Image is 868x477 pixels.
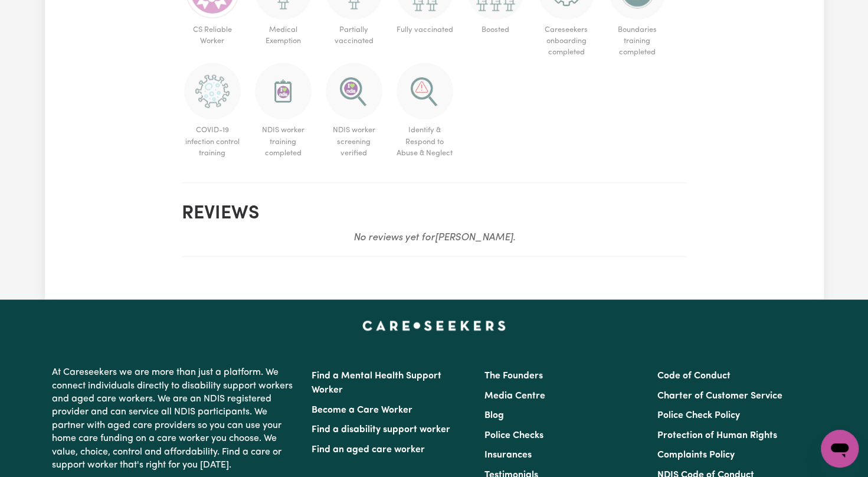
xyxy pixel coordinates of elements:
a: Find a Mental Health Support Worker [312,371,441,394]
em: No reviews yet for [PERSON_NAME] . [353,232,515,242]
span: Fully vaccinated [394,19,456,40]
a: Complaints Policy [657,450,735,459]
a: Police Check Policy [657,410,740,420]
span: Boundaries training completed [607,19,668,63]
a: Code of Conduct [657,371,731,380]
a: Find an aged care worker [312,445,425,454]
a: The Founders [484,371,543,380]
span: CS Reliable Worker [182,19,243,51]
a: Insurances [484,450,532,459]
a: Charter of Customer Service [657,391,782,400]
span: NDIS worker screening verified [323,119,385,163]
a: Careseekers home page [362,321,506,330]
span: COVID-19 infection control training [182,119,243,163]
a: Become a Care Worker [312,405,412,414]
span: Medical Exemption [253,19,314,51]
span: NDIS worker training completed [253,119,314,163]
a: Protection of Human Rights [657,430,777,440]
span: Boosted [465,19,526,40]
a: Media Centre [484,391,545,400]
img: CS Academy: COVID-19 Infection Control Training course completed [184,63,241,119]
iframe: Button to launch messaging window [821,430,859,468]
span: Partially vaccinated [323,19,385,51]
p: At Careseekers we are more than just a platform. We connect individuals directly to disability su... [52,361,297,476]
img: NDIS Worker Screening Verified [326,63,382,119]
img: CS Academy: Introduction to NDIS Worker Training course completed [255,63,312,119]
span: Careseekers onboarding completed [536,19,597,63]
a: Blog [484,410,504,420]
span: Identify & Respond to Abuse & Neglect [394,119,456,163]
h2: Reviews [182,202,687,224]
a: Find a disability support worker [312,424,450,434]
img: CS Academy: Identify & Respond to Abuse & Neglect in Aged & Disability course completed [397,63,453,119]
a: Police Checks [484,430,543,440]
